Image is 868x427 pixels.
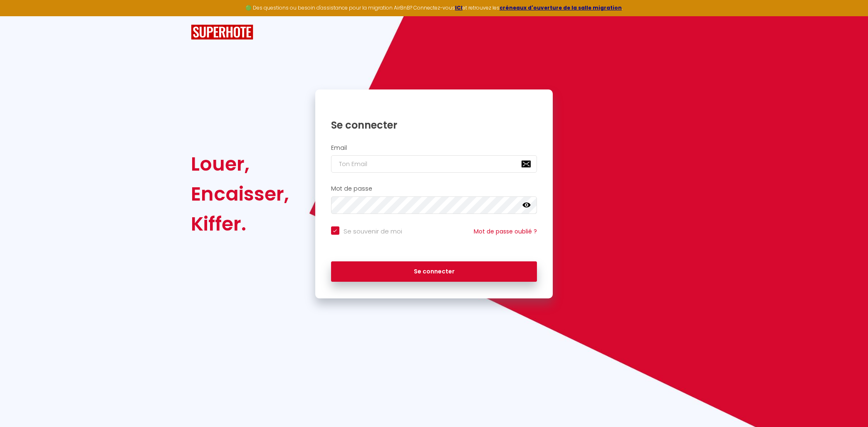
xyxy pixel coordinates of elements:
div: Encaisser, [191,179,289,209]
input: Ton Email [331,155,537,173]
a: ICI [455,4,462,11]
img: SuperHote logo [191,25,253,40]
div: Kiffer. [191,209,289,239]
h2: Mot de passe [331,185,537,192]
a: Mot de passe oublié ? [474,227,537,236]
h2: Email [331,144,537,151]
h1: Se connecter [331,119,537,132]
a: créneaux d'ouverture de la salle migration [500,4,622,11]
div: Louer, [191,149,289,179]
button: Se connecter [331,261,537,282]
